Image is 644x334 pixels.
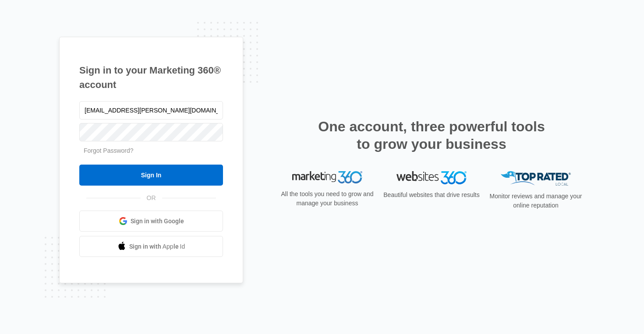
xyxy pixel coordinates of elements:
input: Sign In [79,165,223,186]
a: Sign in with Google [79,211,223,232]
img: Websites 360 [396,171,467,184]
span: Sign in with Google [131,217,184,226]
p: All the tools you need to grow and manage your business [278,190,376,208]
a: Sign in with Apple Id [79,236,223,257]
span: Sign in with Apple Id [129,242,185,251]
input: Email [79,101,223,120]
img: Marketing 360 [292,171,362,183]
span: OR [141,193,162,203]
p: Monitor reviews and manage your online reputation [487,192,585,210]
p: Beautiful websites that drive results [382,190,481,200]
h2: One account, three powerful tools to grow your business [315,118,548,153]
a: Forgot Password? [84,147,134,154]
img: Top Rated Local [501,171,571,186]
h1: Sign in to your Marketing 360® account [79,63,223,92]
